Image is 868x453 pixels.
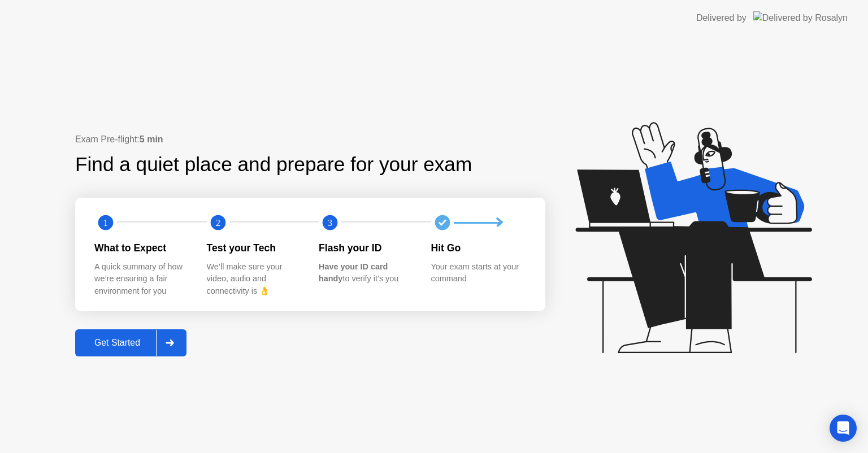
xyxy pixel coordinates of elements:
button: Get Started [75,329,186,356]
div: What to Expect [94,241,189,255]
div: Open Intercom Messenger [830,415,857,442]
text: 3 [328,217,332,228]
b: 5 min [140,134,163,144]
text: 2 [215,217,220,228]
div: A quick summary of how we’re ensuring a fair environment for you [94,261,189,298]
b: Have your ID card handy [319,262,388,284]
div: Delivered by [696,11,747,25]
div: Find a quiet place and prepare for your exam [75,150,474,180]
div: Hit Go [431,241,526,255]
div: Test your Tech [207,241,301,255]
div: Flash your ID [319,241,413,255]
div: Get Started [79,338,156,348]
div: Your exam starts at your command [431,261,526,285]
text: 1 [103,217,108,228]
div: Exam Pre-flight: [75,133,545,146]
img: Delivered by Rosalyn [753,11,848,24]
div: to verify it’s you [319,261,413,285]
div: We’ll make sure your video, audio and connectivity is 👌 [207,261,301,298]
